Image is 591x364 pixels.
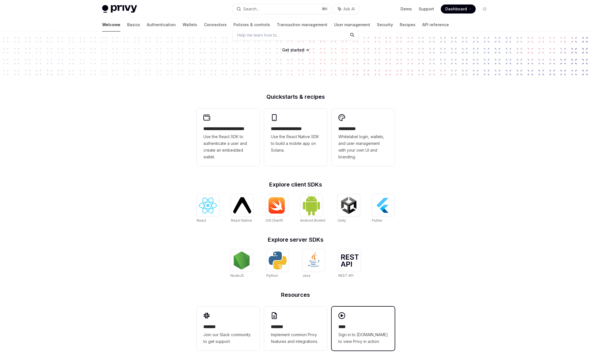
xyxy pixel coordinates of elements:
[183,18,197,32] a: Wallets
[233,4,331,14] button: Search...⌘K
[480,5,489,14] button: Toggle dark mode
[197,182,395,187] h2: Explore client SDKs
[334,4,359,14] button: Ask AI
[266,273,278,278] span: Python
[338,218,346,223] span: Unity
[127,18,140,32] a: Basics
[340,196,358,214] img: Unity
[334,18,370,32] a: User management
[230,273,244,278] span: NodeJS
[203,133,253,160] span: Use the React SDK to authenticate a user and create an embedded wallet.
[338,194,360,223] a: UnityUnity
[199,197,217,214] img: React
[197,292,395,298] h2: Resources
[264,109,327,166] a: **** **** **** ***Use the React Native SDK to build a mobile app on Solana.
[372,194,394,223] a: FlutterFlutter
[233,251,251,269] img: NodeJS
[332,109,395,166] a: **** *****Whitelabel login, wallets, and user management with your own UI and branding.
[445,6,467,12] span: Dashboard
[102,5,137,13] img: light logo
[197,194,219,223] a: ReactReact
[338,133,388,160] span: Whitelabel login, wallets, and user management with your own UI and branding.
[233,18,270,32] a: Policies & controls
[441,5,476,14] a: Dashboard
[300,194,325,223] a: Android (Kotlin)Android (Kotlin)
[419,6,434,12] a: Support
[302,195,320,216] img: Android (Kotlin)
[343,6,355,12] span: Ask AI
[197,307,260,350] a: **** **Join our Slack community to get support.
[338,273,354,278] span: REST API
[203,331,253,345] span: Join our Slack community to get support.
[322,7,328,11] span: ⌘ K
[374,196,392,214] img: Flutter
[400,18,415,32] a: Recipes
[401,6,412,12] a: Demo
[372,218,382,223] span: Flutter
[338,249,361,278] a: REST APIREST API
[266,249,289,278] a: PythonPython
[271,133,320,154] span: Use the React Native SDK to build a mobile app on Solana.
[197,94,395,100] h2: Quickstarts & recipes
[277,18,327,32] a: Transaction management
[197,218,206,223] span: React
[341,254,359,267] img: REST API
[332,307,395,350] a: ****Sign in to [DOMAIN_NAME] to view Privy in action.
[204,18,227,32] a: Connectors
[147,18,176,32] a: Authentication
[269,251,287,269] img: Python
[231,194,253,223] a: React NativeReact Native
[300,218,325,223] span: Android (Kotlin)
[282,47,304,53] a: Get started
[271,331,320,345] span: Implement common Privy features and integrations.
[302,273,310,278] span: Java
[231,218,252,223] span: React Native
[268,197,286,214] img: iOS (Swift)
[338,331,388,345] span: Sign in to [DOMAIN_NAME] to view Privy in action.
[237,32,280,38] span: Help me learn how to…
[305,251,323,269] img: Java
[266,194,288,223] a: iOS (Swift)iOS (Swift)
[102,18,120,32] a: Welcome
[377,18,393,32] a: Security
[302,249,325,278] a: JavaJava
[282,48,304,52] span: Get started
[266,218,283,223] span: iOS (Swift)
[233,197,251,213] img: React Native
[422,18,449,32] a: API reference
[264,307,327,350] a: **** **Implement common Privy features and integrations.
[197,237,395,242] h2: Explore server SDKs
[230,249,253,278] a: NodeJSNodeJS
[243,6,259,12] div: Search...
